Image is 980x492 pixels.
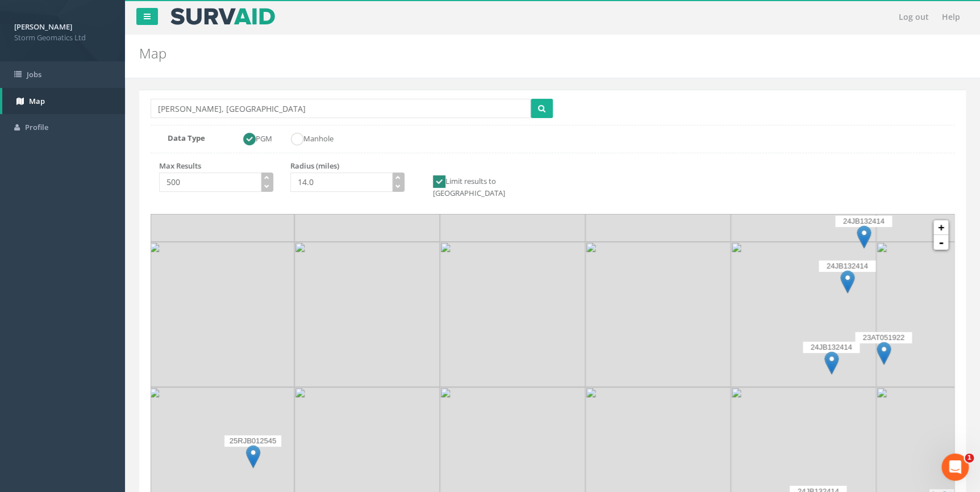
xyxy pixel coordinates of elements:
[14,22,72,32] strong: [PERSON_NAME]
[933,220,948,235] a: +
[965,453,974,462] span: 1
[422,175,536,199] label: Limit results to [GEOGRAPHIC_DATA]
[139,46,825,61] h2: Map
[151,99,531,118] input: Enter place name or postcode
[819,260,875,272] p: 24JB132414
[159,161,273,171] p: Max Results
[29,96,45,106] span: Map
[224,435,281,447] p: 25RJB012545
[835,216,892,227] p: 24JB132414
[855,332,912,343] p: 23AT051922
[857,225,871,249] img: marker-icon.png
[246,445,260,468] img: marker-icon.png
[14,32,111,43] span: Storm Geomatics Ltd
[280,133,333,145] label: Manhole
[824,351,839,375] img: marker-icon.png
[25,122,48,132] span: Profile
[290,161,404,171] p: Radius (miles)
[2,88,125,115] a: Map
[840,270,854,293] img: marker-icon.png
[877,342,891,365] img: marker-icon.png
[159,133,223,144] label: Data Type
[803,342,860,353] p: 24JB132414
[933,235,948,250] a: -
[14,19,111,43] a: [PERSON_NAME] Storm Geomatics Ltd
[27,69,41,79] span: Jobs
[232,133,272,145] label: PGM
[941,453,969,481] iframe: Intercom live chat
